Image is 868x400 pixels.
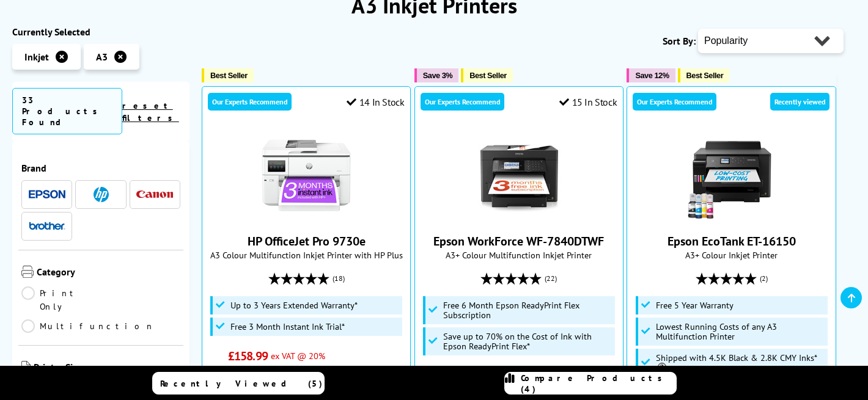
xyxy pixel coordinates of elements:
[656,322,825,341] span: Lowest Running Costs of any A3 Multifunction Printer
[633,93,716,111] div: Our Experts Recommend
[96,51,108,63] span: A3
[29,219,65,234] a: Brother
[656,353,825,373] span: Shipped with 4.5K Black & 2.8K CMY Inks*
[678,68,730,82] button: Best Seller
[770,93,829,111] div: Recently viewed
[633,249,829,261] span: A3+ Colour Inkjet Printer
[686,129,778,221] img: Epson EcoTank ET-16150
[545,267,557,290] span: (22)
[29,190,65,199] img: Epson
[29,222,65,230] img: Brother
[29,187,65,202] a: Epson
[271,350,325,362] span: ex VAT @ 20%
[461,68,513,82] button: Best Seller
[230,300,358,310] span: Up to 3 Years Extended Warranty*
[160,378,323,389] span: Recently Viewed (5)
[260,129,352,221] img: HP OfficeJet Pro 9730e
[21,162,180,174] span: Brand
[24,51,49,63] span: Inkjet
[21,319,155,333] a: Multifunction
[443,332,612,351] span: Save up to 70% on the Cost of Ink with Epson ReadyPrint Flex*
[504,372,677,395] a: Compare Products (4)
[686,71,724,80] span: Best Seller
[433,233,604,249] a: Epson WorkForce WF-7840DTWF
[136,187,173,202] a: Canon
[421,93,504,111] div: Our Experts Recommend
[627,68,675,82] button: Save 12%
[94,187,109,202] img: HP
[686,211,778,224] a: Epson EcoTank ET-16150
[230,322,345,332] span: Free 3 Month Instant Ink Trial*
[122,100,179,123] a: reset filters
[208,249,404,261] span: A3 Colour Multifunction Inkjet Printer with HP Plus
[228,348,268,364] span: £158.99
[760,267,768,290] span: (2)
[521,373,676,395] span: Compare Products (4)
[12,88,122,134] span: 33 Products Found
[668,233,796,249] a: Epson EcoTank ET-16150
[473,211,565,224] a: Epson WorkForce WF-7840DTWF
[347,96,404,108] div: 14 In Stock
[635,71,669,80] span: Save 12%
[333,267,345,290] span: (18)
[260,211,352,224] a: HP OfficeJet Pro 9730e
[12,26,189,38] div: Currently Selected
[21,286,101,313] a: Print Only
[469,71,507,80] span: Best Seller
[37,266,180,280] span: Category
[210,71,248,80] span: Best Seller
[228,364,268,380] span: £190.79
[443,300,612,320] span: Free 6 Month Epson ReadyPrint Flex Subscription
[34,361,180,376] span: Printer Size
[473,129,565,221] img: Epson WorkForce WF-7840DTWF
[152,372,325,395] a: Recently Viewed (5)
[208,93,292,111] div: Our Experts Recommend
[202,68,254,82] button: Best Seller
[83,187,119,202] a: HP
[136,191,173,198] img: Canon
[414,68,458,82] button: Save 3%
[421,249,617,261] span: A3+ Colour Multifunction Inkjet Printer
[248,233,366,249] a: HP OfficeJet Pro 9730e
[21,266,34,278] img: Category
[21,361,31,373] img: Printer Size
[559,96,617,108] div: 15 In Stock
[656,300,734,310] span: Free 5 Year Warranty
[423,71,452,80] span: Save 3%
[663,35,696,47] span: Sort By:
